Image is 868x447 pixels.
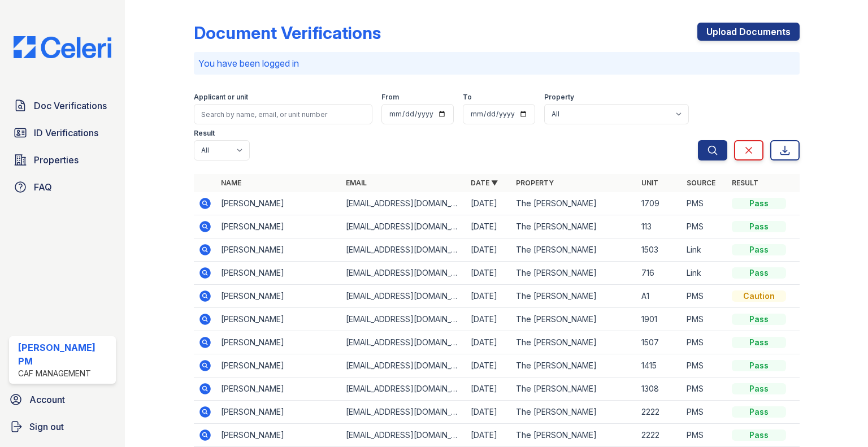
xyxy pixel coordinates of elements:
[682,401,727,424] td: PMS
[346,179,367,187] a: Email
[216,354,341,377] td: [PERSON_NAME]
[732,337,786,348] div: Pass
[341,192,466,215] td: [EMAIL_ADDRESS][DOMAIN_NAME]
[216,285,341,308] td: [PERSON_NAME]
[29,393,65,406] span: Account
[682,285,727,308] td: PMS
[637,285,682,308] td: A1
[511,424,636,447] td: The [PERSON_NAME]
[198,57,795,70] p: You have been logged in
[5,415,120,438] a: Sign out
[216,401,341,424] td: [PERSON_NAME]
[682,215,727,238] td: PMS
[637,331,682,354] td: 1507
[341,262,466,285] td: [EMAIL_ADDRESS][DOMAIN_NAME]
[381,93,399,102] label: From
[682,238,727,262] td: Link
[341,308,466,331] td: [EMAIL_ADDRESS][DOMAIN_NAME]
[34,99,107,112] span: Doc Verifications
[341,238,466,262] td: [EMAIL_ADDRESS][DOMAIN_NAME]
[682,308,727,331] td: PMS
[216,377,341,401] td: [PERSON_NAME]
[5,388,120,411] a: Account
[511,331,636,354] td: The [PERSON_NAME]
[687,179,715,187] a: Source
[544,93,574,102] label: Property
[637,308,682,331] td: 1901
[216,331,341,354] td: [PERSON_NAME]
[682,354,727,377] td: PMS
[216,192,341,215] td: [PERSON_NAME]
[511,238,636,262] td: The [PERSON_NAME]
[732,179,758,187] a: Result
[9,94,116,117] a: Doc Verifications
[466,192,511,215] td: [DATE]
[216,424,341,447] td: [PERSON_NAME]
[466,285,511,308] td: [DATE]
[18,341,111,368] div: [PERSON_NAME] PM
[511,285,636,308] td: The [PERSON_NAME]
[697,23,800,41] a: Upload Documents
[341,215,466,238] td: [EMAIL_ADDRESS][DOMAIN_NAME]
[466,401,511,424] td: [DATE]
[511,308,636,331] td: The [PERSON_NAME]
[341,377,466,401] td: [EMAIL_ADDRESS][DOMAIN_NAME]
[29,420,64,433] span: Sign out
[34,180,52,194] span: FAQ
[511,354,636,377] td: The [PERSON_NAME]
[341,424,466,447] td: [EMAIL_ADDRESS][DOMAIN_NAME]
[216,262,341,285] td: [PERSON_NAME]
[34,126,98,140] span: ID Verifications
[637,424,682,447] td: 2222
[194,23,381,43] div: Document Verifications
[732,198,786,209] div: Pass
[732,267,786,279] div: Pass
[732,221,786,232] div: Pass
[466,262,511,285] td: [DATE]
[466,308,511,331] td: [DATE]
[682,262,727,285] td: Link
[194,129,215,138] label: Result
[637,215,682,238] td: 113
[511,377,636,401] td: The [PERSON_NAME]
[466,377,511,401] td: [DATE]
[732,383,786,394] div: Pass
[637,238,682,262] td: 1503
[466,331,511,354] td: [DATE]
[637,262,682,285] td: 716
[9,149,116,171] a: Properties
[682,192,727,215] td: PMS
[637,354,682,377] td: 1415
[637,401,682,424] td: 2222
[637,377,682,401] td: 1308
[516,179,554,187] a: Property
[341,401,466,424] td: [EMAIL_ADDRESS][DOMAIN_NAME]
[9,176,116,198] a: FAQ
[637,192,682,215] td: 1709
[511,262,636,285] td: The [PERSON_NAME]
[732,290,786,302] div: Caution
[511,192,636,215] td: The [PERSON_NAME]
[216,215,341,238] td: [PERSON_NAME]
[682,424,727,447] td: PMS
[466,215,511,238] td: [DATE]
[511,401,636,424] td: The [PERSON_NAME]
[466,354,511,377] td: [DATE]
[221,179,241,187] a: Name
[34,153,79,167] span: Properties
[682,377,727,401] td: PMS
[732,406,786,418] div: Pass
[5,36,120,58] img: CE_Logo_Blue-a8612792a0a2168367f1c8372b55b34899dd931a85d93a1a3d3e32e68fde9ad4.png
[511,215,636,238] td: The [PERSON_NAME]
[641,179,658,187] a: Unit
[341,354,466,377] td: [EMAIL_ADDRESS][DOMAIN_NAME]
[732,429,786,441] div: Pass
[194,93,248,102] label: Applicant or unit
[471,179,498,187] a: Date ▼
[466,238,511,262] td: [DATE]
[463,93,472,102] label: To
[341,285,466,308] td: [EMAIL_ADDRESS][DOMAIN_NAME]
[194,104,372,124] input: Search by name, email, or unit number
[732,314,786,325] div: Pass
[216,238,341,262] td: [PERSON_NAME]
